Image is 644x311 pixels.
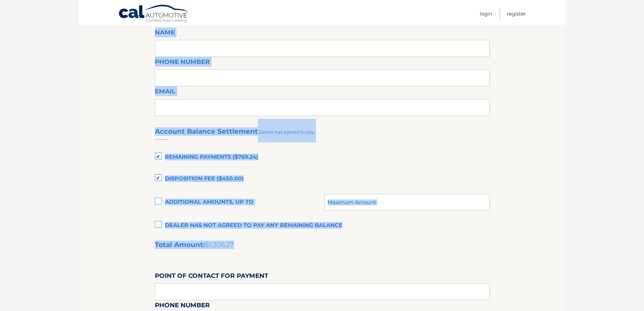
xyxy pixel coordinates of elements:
[507,8,526,19] a: Register
[155,127,258,136] h3: Account Balance Settlement
[325,194,489,211] input: Maximum Amount
[155,196,325,209] label: Additional amounts, up to
[155,219,490,232] label: Dealer has not agreed to pay any remaining balance
[259,129,315,135] span: Dealer has agreed to pay:
[155,151,490,164] label: Remaining Payments ($769.24)
[155,57,210,69] label: Phone Number
[205,241,234,249] span: $1,306.27
[155,86,175,99] label: Email
[155,271,268,283] label: Point of Contact for Payment
[118,4,189,24] a: Cal Automotive
[480,8,492,19] a: Login
[155,172,490,186] label: Disposition Fee ($450.00)
[155,27,175,40] label: Name
[155,241,490,249] h2: Total Amount:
